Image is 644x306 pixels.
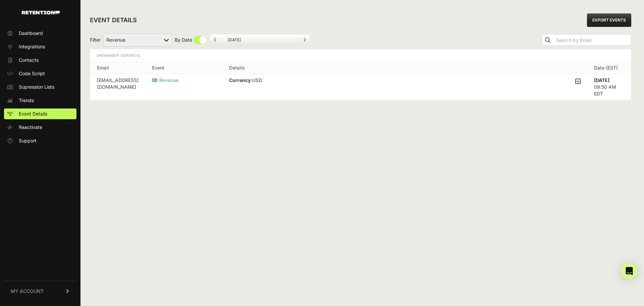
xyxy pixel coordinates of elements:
[19,97,34,104] span: Trends
[113,53,115,57] span: 1
[145,62,222,74] th: Event
[90,74,145,100] td: [EMAIL_ADDRESS][DOMAIN_NAME]
[103,34,172,46] select: Filter
[4,82,76,92] a: Supression Lists
[90,62,145,74] th: Email
[19,124,42,131] span: Reactivate
[594,77,609,83] strong: [DATE]
[222,62,587,74] th: Details
[4,135,76,146] a: Support
[587,62,631,74] th: Date (EST)
[152,77,178,83] span: Revenue
[621,263,637,279] div: Open Intercom Messenger
[4,55,76,65] a: Contacts
[120,53,122,57] span: 1
[19,70,45,77] span: Code Script
[229,77,252,83] strong: Currency:
[19,30,43,37] span: Dashboard
[4,122,76,133] a: Reactivate
[4,95,76,106] a: Trends
[22,11,60,14] img: Retention.com
[19,57,39,63] span: Contacts
[90,37,101,43] span: Filter
[11,288,44,295] span: MY ACCOUNT
[4,28,76,39] a: Dashboard
[4,41,76,52] a: Integrations
[19,137,37,144] span: Support
[4,68,76,79] a: Code Script
[19,111,47,117] span: Event Details
[4,281,76,301] a: MY ACCOUNT
[119,53,141,57] span: Contacts.
[19,84,54,90] span: Supression Lists
[587,13,631,27] a: EXPORT EVENTS
[555,36,631,45] input: Search by Email
[4,108,76,119] a: Event Details
[19,43,45,50] span: Integrations
[90,15,137,25] h2: EVENT DETAILS
[587,74,631,100] td: 09:50 AM EDT
[229,77,287,84] p: USD
[97,52,141,59] div: Showing of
